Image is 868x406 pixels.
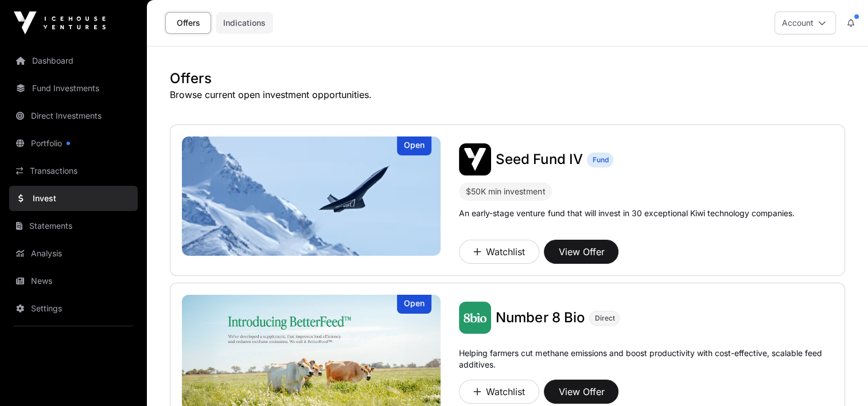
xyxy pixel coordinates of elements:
[459,208,794,219] p: An early-stage venture fund that will invest in 30 exceptional Kiwi technology companies.
[182,136,441,256] a: Seed Fund IVOpen
[9,213,138,239] a: Statements
[9,103,138,128] a: Direct Investments
[9,76,138,101] a: Fund Investments
[459,182,552,201] div: $50K min investment
[9,158,138,184] a: Transactions
[459,380,539,404] button: Watchlist
[9,131,138,156] a: Portfolio
[9,296,138,321] a: Settings
[544,240,618,264] button: View Offer
[459,240,539,264] button: Watchlist
[544,380,618,404] button: View Offer
[496,151,582,167] span: Seed Fund IV
[459,302,491,334] img: Number 8 Bio
[9,186,138,211] a: Invest
[594,314,614,323] span: Direct
[459,348,833,375] p: Helping farmers cut methane emissions and boost productivity with cost-effective, scalable feed a...
[9,241,138,266] a: Analysis
[14,11,106,34] img: Icehouse Ventures Logo
[459,143,491,175] img: Seed Fund IV
[496,309,585,327] a: Number 8 Bio
[592,155,608,165] span: Fund
[170,88,845,101] p: Browse current open investment opportunities.
[9,268,138,294] a: News
[774,11,836,34] button: Account
[165,12,211,34] a: Offers
[466,185,545,198] div: $50K min investment
[170,69,845,88] h1: Offers
[397,136,431,155] div: Open
[9,48,138,73] a: Dashboard
[182,136,441,256] img: Seed Fund IV
[397,295,431,314] div: Open
[811,351,868,406] iframe: Chat Widget
[496,150,582,169] a: Seed Fund IV
[216,12,273,34] a: Indications
[496,309,585,326] span: Number 8 Bio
